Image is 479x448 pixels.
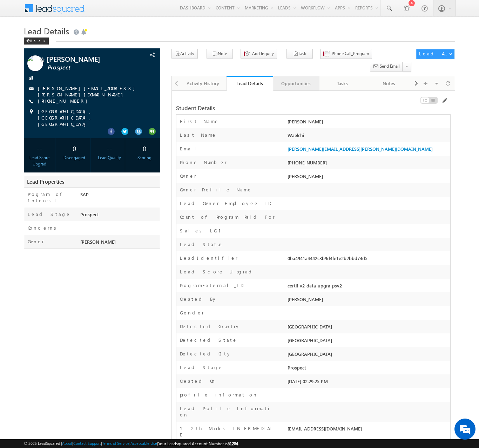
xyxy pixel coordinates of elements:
[370,62,403,72] button: Send Email
[180,364,223,371] label: Lead Stage
[416,49,454,59] button: Lead Actions
[228,441,238,446] span: 51284
[36,37,118,46] div: Chat with us now
[130,441,157,446] a: Acceptable Use
[26,155,53,167] div: Lead Score Upgrad
[332,50,369,57] span: Phone Call_Program
[180,118,219,124] label: First Name
[180,282,243,289] label: ProgramExternal_ID
[180,228,223,234] label: Sales LQI
[12,37,29,46] img: d_60004797649_company_0_60004797649
[24,37,52,43] a: Back
[27,178,64,185] span: Lead Properties
[286,378,450,388] div: [DATE] 02:29:25 PM
[61,155,88,161] div: Disengaged
[38,98,91,105] span: [PHONE_NUMBER]
[73,441,101,446] a: Contact Support
[24,38,49,45] div: Back
[180,296,217,302] label: Created By
[286,351,450,360] div: [GEOGRAPHIC_DATA]
[62,441,72,446] a: About
[180,310,204,316] label: Gender
[180,269,254,275] label: Lead Score Upgrad
[180,425,275,438] label: 12th Marks INTERMEDIATE
[130,142,158,155] div: 0
[180,159,227,165] label: Phone Number
[180,214,275,220] label: Count of Program Paid For
[366,76,412,91] a: Notes
[180,337,237,343] label: Detected State
[180,351,231,357] label: Detected City
[47,55,131,62] span: [PERSON_NAME]
[286,49,313,59] button: Task
[325,79,359,88] div: Tasks
[95,216,127,225] em: Start Chat
[186,79,220,88] div: Activity History
[38,85,139,97] a: [PERSON_NAME][EMAIL_ADDRESS][PERSON_NAME][DOMAIN_NAME]
[286,323,450,333] div: [GEOGRAPHIC_DATA]
[27,55,43,74] img: Profile photo
[24,25,69,36] span: Lead Details
[26,142,53,155] div: --
[180,241,224,247] label: Lead Status
[180,173,196,179] label: Owner
[252,50,274,57] span: Add Inquiry
[180,145,202,152] label: Email
[79,191,160,201] div: SAP
[286,255,450,265] div: 0ba4941a4442c3b9d4fe1e2b2bbd74d5
[288,146,433,152] a: [PERSON_NAME][EMAIL_ADDRESS][PERSON_NAME][DOMAIN_NAME]
[9,65,128,210] textarea: Type your message and hit 'Enter'
[419,50,449,57] div: Lead Actions
[232,80,268,87] div: Lead Details
[286,159,450,169] div: [PHONE_NUMBER]
[80,239,116,245] span: [PERSON_NAME]
[28,225,59,231] label: Concerns
[288,173,323,179] span: [PERSON_NAME]
[180,255,238,261] label: LeadIdentifier
[28,211,71,217] label: Lead Stage
[102,441,129,446] a: Terms of Service
[180,392,258,398] label: profile information
[180,132,217,138] label: Last Name
[176,105,357,111] div: Student Details
[286,282,450,292] div: certif-v2-data-upgra-psv2
[227,76,273,91] a: Lead Details
[319,76,366,91] a: Tasks
[158,441,238,446] span: Your Leadsquared Account Number is
[286,118,450,128] div: [PERSON_NAME]
[371,79,406,88] div: Notes
[47,64,131,71] span: Prospect
[180,323,240,330] label: Detected Country
[171,49,198,59] button: Activity
[28,191,73,204] label: Program of Interest
[38,108,148,127] span: [GEOGRAPHIC_DATA], [GEOGRAPHIC_DATA], [GEOGRAPHIC_DATA]
[241,49,277,59] button: Add Inquiry
[24,440,238,447] span: © 2025 LeadSquared | | | | |
[130,155,158,161] div: Scoring
[286,364,450,374] div: Prospect
[115,4,132,20] div: Minimize live chat window
[286,337,450,347] div: [GEOGRAPHIC_DATA]
[273,76,319,91] a: Opportunities
[96,142,123,155] div: --
[28,238,44,245] label: Owner
[180,378,216,384] label: Created On
[180,76,227,91] a: Activity History
[180,200,271,206] label: Lead Owner Employee ID
[286,296,450,306] div: [PERSON_NAME]
[61,142,88,155] div: 0
[207,49,233,59] button: Note
[380,63,400,69] span: Send Email
[180,405,275,418] label: Lead Profile Information
[279,79,313,88] div: Opportunities
[286,132,450,142] div: Waelchi
[96,155,123,161] div: Lead Quality
[79,211,160,221] div: Prospect
[180,186,252,193] label: Owner Profile Name
[320,49,372,59] button: Phone Call_Program
[286,425,450,435] div: [EMAIL_ADDRESS][DOMAIN_NAME]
